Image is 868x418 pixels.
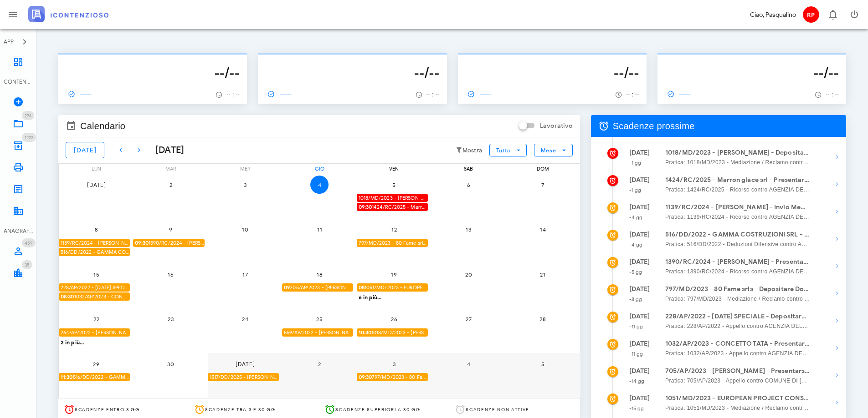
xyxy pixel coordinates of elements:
span: 28 [534,316,552,322]
span: -- : -- [826,91,839,98]
a: ------ [265,88,295,101]
span: 22 [87,316,105,322]
button: 13 [459,221,478,239]
span: 705/AP/2023 - [PERSON_NAME] - Presentarsi in Udienza [284,283,353,292]
span: ------ [665,90,691,98]
span: [DATE] [86,181,106,188]
strong: 516/DD/2022 - GAMMA COSTRUZIONI SRL - Depositare Documenti per Udienza [665,230,810,240]
button: 5 [534,355,552,373]
div: 228/AP/2022 - [DATE] SPECIALE - Depositare Documenti per Udienza [59,283,130,292]
button: 21 [534,265,552,283]
button: 12 [385,221,403,239]
span: Pratica: 1424/RC/2025 - Ricorso contro AGENZIA DELLE ENTRATE - RISCOSSIONE (Udienza) [665,185,810,194]
span: Calendario [80,119,125,133]
strong: 09:30 [359,374,372,380]
button: 29 [87,355,105,373]
button: 30 [162,355,180,373]
button: Mostra dettagli [828,202,846,221]
span: 19 [385,271,403,278]
span: Distintivo [22,260,32,269]
button: 23 [162,310,180,328]
span: Scadenze entro 3 gg [75,407,140,413]
div: mer [208,164,282,174]
strong: 10:30 [359,329,372,336]
h3: --/-- [66,64,240,82]
strong: 1390/RC/2024 - [PERSON_NAME] - Presentarsi in Udienza [665,257,810,267]
button: 6 [459,176,478,194]
span: 27 [459,316,478,322]
strong: [DATE] [629,258,650,266]
button: 11 [310,221,329,239]
button: 19 [385,265,403,283]
span: 18 [310,271,329,278]
span: 26 [385,316,403,322]
span: 4 [310,181,329,188]
span: 3 [236,181,254,188]
button: 10 [236,221,254,239]
span: 5 [385,181,403,188]
strong: 1018/MD/2023 - [PERSON_NAME] - Depositare Documenti per Udienza [665,148,810,158]
button: 20 [459,265,478,283]
span: Pratica: 1139/RC/2024 - Ricorso contro AGENZIA DELLE ENTRATE - RISCOSSIONE (Udienza) [665,212,810,222]
a: ------ [665,88,695,101]
span: 23 [162,316,180,322]
span: Scadenze superiori a 30 gg [335,407,420,413]
button: 25 [310,310,329,328]
span: 9 [162,226,180,233]
span: 10 [236,226,254,233]
span: Scadenze prossime [613,119,695,133]
small: -4 gg [629,242,643,248]
button: Mostra dettagli [828,339,846,357]
strong: 08 [359,284,365,291]
button: 16 [162,265,180,283]
label: Lavorativo [540,121,573,131]
span: 4 [459,361,478,368]
button: Mostra dettagli [828,257,846,275]
span: Scadenze non attive [466,407,529,413]
span: -- : -- [226,91,240,98]
h3: --/-- [265,64,439,82]
span: 3 [385,361,403,368]
small: -1 gg [629,187,642,193]
div: 1139/RC/2024 - [PERSON_NAME] - Invio Memorie per Udienza [59,239,130,247]
span: 29 [87,361,105,368]
strong: [DATE] [629,176,650,184]
span: Scadenze tra 3 e 30 gg [205,407,276,413]
button: RP [800,4,822,25]
span: 1032/AP/2023 - CONCETTO TATA - Presentarsi in Udienza [61,292,130,301]
h3: --/-- [465,64,639,82]
div: mar [133,164,208,174]
button: [DATE] [66,142,104,158]
span: 1390/RC/2024 - [PERSON_NAME] - Presentarsi in Udienza [135,239,204,247]
span: Pratica: 1390/RC/2024 - Ricorso contro AGENZIA DELLE ENTRATE - RISCOSSIONE (Udienza) [665,267,810,276]
strong: 228/AP/2022 - [DATE] SPECIALE - Depositare Documenti per Udienza [665,312,810,322]
span: 459 [25,240,33,246]
button: 15 [87,265,105,283]
strong: 1032/AP/2023 - CONCETTO TATA - Presentarsi in Udienza [665,339,810,349]
button: [DATE] [87,176,105,194]
small: -11 gg [629,323,643,330]
strong: 797/MD/2023 - 80 Fame srls - Depositare Documenti per Udienza [665,284,810,294]
button: Mostra dettagli [828,230,846,248]
button: 2 [310,355,329,373]
span: ------ [465,90,492,98]
strong: 705/AP/2023 - [PERSON_NAME] - Presentarsi in Udienza [665,366,810,376]
button: 5 [385,176,403,194]
span: Pratica: 705/AP/2023 - Appello contro COMUNE DI [GEOGRAPHIC_DATA] (Udienza) [665,376,810,385]
span: Pratica: 1051/MD/2023 - Mediazione / Reclamo contro AGENZIA DELLE ENTRATE - RISCOSSIONE (Udienza) [665,403,810,413]
div: Ciao, Pasqualino [750,10,796,20]
strong: 1051/MD/2023 - EUROPEAN PROJECT CONSULTING SRL - Presentarsi in Udienza [665,393,810,403]
span: 2 [162,181,180,188]
strong: 09:30 [359,204,372,210]
strong: [DATE] [629,367,650,375]
strong: [DATE] [629,231,650,238]
p: -------------- [665,56,839,64]
span: 11 [310,226,329,233]
strong: 1139/RC/2024 - [PERSON_NAME] - Invio Memorie per Udienza [665,202,810,212]
span: 15 [87,271,105,278]
span: Pratica: 797/MD/2023 - Mediazione / Reclamo contro AGENZIA DELLE ENTRATE - RISCOSSIONE (Udienza) [665,294,810,303]
button: 9 [162,221,180,239]
span: ------ [66,90,92,98]
span: 797/MD/2023 - 80 Fame srls - Presentarsi in Udienza [359,373,428,382]
button: 3 [236,176,254,194]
